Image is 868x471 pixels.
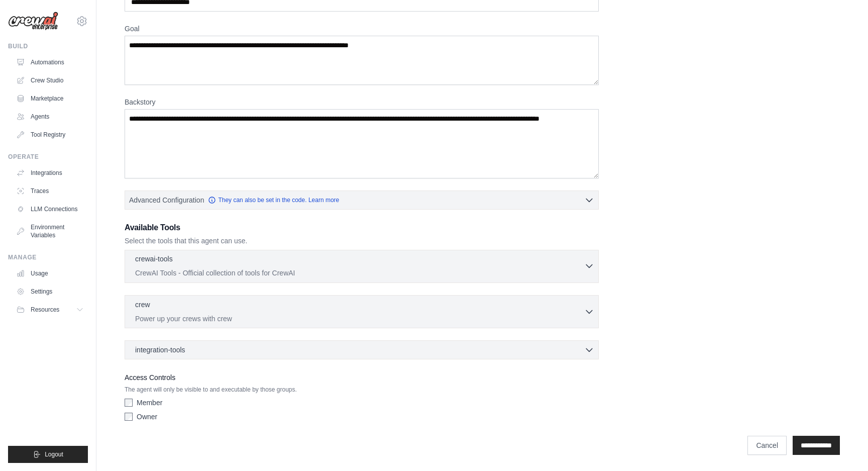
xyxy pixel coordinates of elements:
[135,254,173,264] p: crewai-tools
[12,201,88,217] a: LLM Connections
[8,253,88,261] div: Manage
[12,183,88,199] a: Traces
[12,72,88,88] a: Crew Studio
[135,314,584,324] p: Power up your crews with crew
[31,306,59,314] span: Resources
[12,284,88,300] a: Settings
[135,345,185,355] span: integration-tools
[129,300,594,324] button: crew Power up your crews with crew
[129,345,594,355] button: integration-tools
[45,450,63,458] span: Logout
[129,195,204,205] span: Advanced Configuration
[12,109,88,125] a: Agents
[8,153,88,161] div: Operate
[8,42,88,50] div: Build
[125,371,599,384] label: Access Controls
[12,127,88,143] a: Tool Registry
[135,300,150,310] p: crew
[12,54,88,70] a: Automations
[125,97,599,107] label: Backstory
[747,436,787,455] a: Cancel
[12,302,88,318] button: Resources
[12,165,88,181] a: Integrations
[129,254,594,278] button: crewai-tools CrewAI Tools - Official collection of tools for CrewAI
[12,90,88,107] a: Marketplace
[125,236,599,246] p: Select the tools that this agent can use.
[8,446,88,463] button: Logout
[125,191,598,209] button: Advanced Configuration They can also be set in the code. Learn more
[12,265,88,281] a: Usage
[8,12,58,31] img: Logo
[125,24,599,34] label: Goal
[208,196,339,204] a: They can also be set in the code. Learn more
[135,268,584,278] p: CrewAI Tools - Official collection of tools for CrewAI
[125,222,599,234] h3: Available Tools
[125,386,599,394] p: The agent will only be visible to and executable by those groups.
[12,219,88,243] a: Environment Variables
[137,412,157,422] label: Owner
[137,398,162,408] label: Member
